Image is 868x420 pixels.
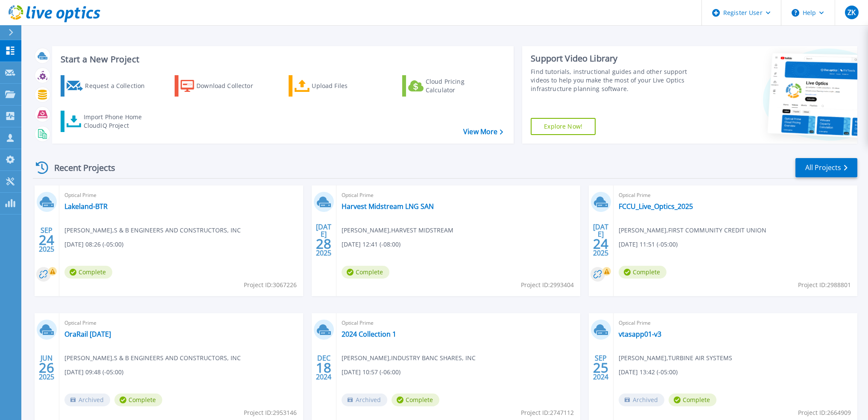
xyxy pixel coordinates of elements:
[312,77,380,94] div: Upload Files
[392,394,439,406] span: Complete
[426,77,494,94] div: Cloud Pricing Calculator
[64,240,123,249] span: [DATE] 08:26 (-05:00)
[342,191,575,200] span: Optical Prime
[64,367,123,377] span: [DATE] 09:48 (-05:00)
[593,240,608,247] span: 24
[342,266,389,279] span: Complete
[64,266,112,279] span: Complete
[619,330,661,338] a: vtasapp01-v3
[342,367,400,377] span: [DATE] 10:57 (-06:00)
[619,202,693,211] a: FCCU_Live_Optics_2025
[39,236,54,244] span: 24
[531,53,702,64] div: Support Video Library
[619,240,678,249] span: [DATE] 11:51 (-05:00)
[669,394,716,406] span: Complete
[64,202,108,211] a: Lakeland-BTR
[798,280,851,290] span: Project ID: 2988801
[619,226,766,235] span: [PERSON_NAME] , FIRST COMMUNITY CREDIT UNION
[342,394,387,406] span: Archived
[196,77,265,94] div: Download Collector
[619,191,852,200] span: Optical Prime
[316,364,331,371] span: 18
[33,157,127,178] div: Recent Projects
[61,55,503,64] h3: Start a New Project
[316,224,332,256] div: [DATE] 2025
[64,191,298,200] span: Optical Prime
[114,394,162,406] span: Complete
[64,353,241,363] span: [PERSON_NAME] , S & B ENGINEERS AND CONSTRUCTORS, INC
[342,202,434,211] a: Harvest Midstream LNG SAN
[619,367,678,377] span: [DATE] 13:42 (-05:00)
[342,330,396,338] a: 2024 Collection 1
[463,128,503,136] a: View More
[342,318,575,328] span: Optical Prime
[593,352,609,383] div: SEP 2024
[795,158,857,177] a: All Projects
[848,9,856,16] span: ZK
[64,318,298,328] span: Optical Prime
[316,352,332,383] div: DEC 2024
[61,75,156,97] a: Request a Collection
[244,408,297,417] span: Project ID: 2953146
[402,75,497,97] a: Cloud Pricing Calculator
[531,118,596,135] a: Explore Now!
[64,330,111,338] a: OraRail [DATE]
[619,266,666,279] span: Complete
[289,75,384,97] a: Upload Files
[619,353,732,363] span: [PERSON_NAME] , TURBINE AIR SYSTEMS
[521,408,574,417] span: Project ID: 2747112
[342,240,400,249] span: [DATE] 12:41 (-08:00)
[619,318,852,328] span: Optical Prime
[38,352,55,383] div: JUN 2025
[39,364,54,371] span: 26
[316,240,331,247] span: 28
[85,77,153,94] div: Request a Collection
[798,408,851,417] span: Project ID: 2664909
[593,364,608,371] span: 25
[342,353,476,363] span: [PERSON_NAME] , INDUSTRY BANC SHARES, INC
[84,113,150,130] div: Import Phone Home CloudIQ Project
[64,394,110,406] span: Archived
[38,224,55,256] div: SEP 2025
[244,280,297,290] span: Project ID: 3067226
[175,75,270,97] a: Download Collector
[531,68,702,93] div: Find tutorials, instructional guides and other support videos to help you make the most of your L...
[619,394,664,406] span: Archived
[521,280,574,290] span: Project ID: 2993404
[342,226,453,235] span: [PERSON_NAME] , HARVEST MIDSTREAM
[64,226,241,235] span: [PERSON_NAME] , S & B ENGINEERS AND CONSTRUCTORS, INC
[593,224,609,256] div: [DATE] 2025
